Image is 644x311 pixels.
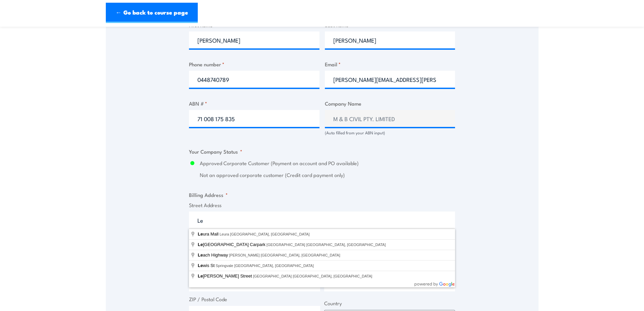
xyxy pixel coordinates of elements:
label: Country [324,299,455,307]
span: Le [198,252,203,258]
span: [GEOGRAPHIC_DATA] Carpark [198,242,266,247]
span: wis St [198,263,216,268]
span: [PERSON_NAME] [GEOGRAPHIC_DATA], [GEOGRAPHIC_DATA] [229,253,340,257]
legend: Billing Address [189,191,228,199]
label: ABN # [189,99,319,107]
span: Le [198,273,203,279]
span: Le [198,263,203,268]
span: Le [198,231,203,237]
span: [GEOGRAPHIC_DATA] [GEOGRAPHIC_DATA], [GEOGRAPHIC_DATA] [253,274,372,278]
span: Springvale [GEOGRAPHIC_DATA], [GEOGRAPHIC_DATA] [216,264,314,268]
a: ← Go back to course page [106,3,198,23]
span: [GEOGRAPHIC_DATA] [GEOGRAPHIC_DATA], [GEOGRAPHIC_DATA] [266,243,386,247]
span: ach Highway [198,252,229,258]
legend: Your Company Status [189,148,242,155]
label: Street Address [189,201,455,209]
label: Approved Corporate Customer (Payment on account and PO available) [200,159,455,167]
label: Phone number [189,60,319,68]
span: [PERSON_NAME] Street [198,273,253,279]
span: ura Mall [198,231,219,237]
input: Enter a location [189,212,455,228]
label: Not an approved corporate customer (Credit card payment only) [200,171,455,179]
label: Company Name [325,99,455,107]
div: (Auto filled from your ABN input) [325,130,455,136]
span: Leura [GEOGRAPHIC_DATA], [GEOGRAPHIC_DATA] [219,232,309,236]
label: ZIP / Postal Code [189,295,320,303]
label: Email [325,60,455,68]
span: Le [198,242,203,247]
